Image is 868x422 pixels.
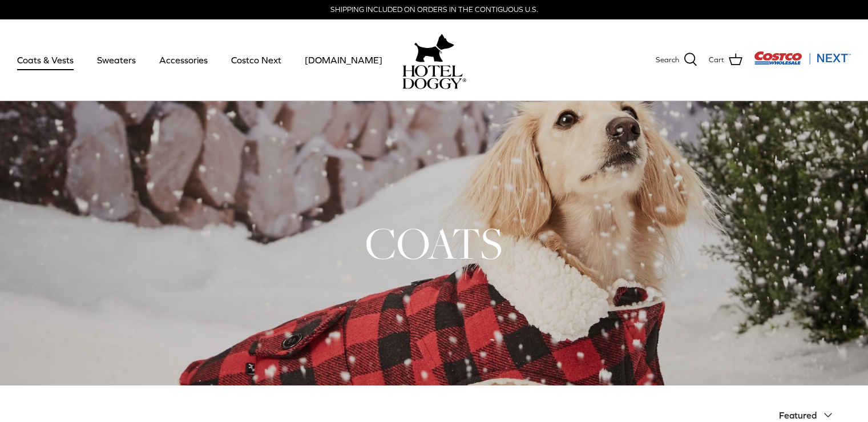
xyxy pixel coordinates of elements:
a: Visit Costco Next [754,58,851,67]
a: Search [656,53,697,67]
a: [DOMAIN_NAME] [294,41,393,79]
span: Search [656,54,679,66]
a: Sweaters [87,41,146,79]
span: Cart [709,54,724,66]
img: hoteldoggy.com [414,31,454,65]
img: hoteldoggycom [402,65,466,89]
a: hoteldoggy.com hoteldoggycom [402,31,466,89]
a: Costco Next [221,41,292,79]
h1: COATS [29,215,839,271]
a: Coats & Vests [7,41,84,79]
a: Accessories [149,41,218,79]
a: Cart [709,53,742,67]
span: Featured [779,410,817,420]
img: Costco Next [754,51,851,65]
